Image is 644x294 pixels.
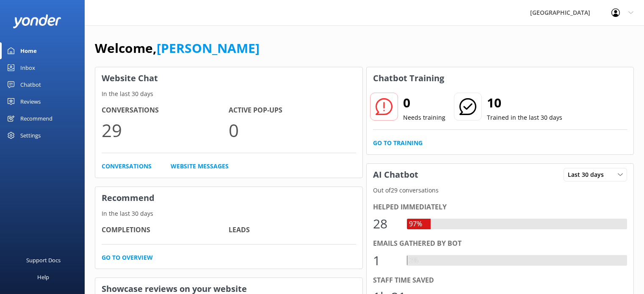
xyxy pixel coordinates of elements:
h4: Conversations [102,105,229,116]
h3: AI Chatbot [367,164,425,186]
div: 97% [407,219,424,230]
div: Recommend [20,110,53,127]
h3: Website Chat [95,67,362,89]
div: Support Docs [26,252,61,269]
div: Staff time saved [373,275,627,286]
p: Needs training [403,113,445,122]
p: 29 [102,116,229,144]
div: 1 [373,250,398,271]
h4: Active Pop-ups [229,105,356,116]
div: Emails gathered by bot [373,238,627,249]
p: In the last 30 days [95,89,362,99]
div: Help [37,269,49,286]
p: Trained in the last 30 days [487,113,562,122]
p: In the last 30 days [95,209,362,218]
h3: Recommend [95,187,362,209]
span: Last 30 days [568,170,609,179]
a: Go to overview [102,253,153,262]
h4: Leads [229,225,356,236]
p: 0 [229,116,356,144]
h1: Welcome, [95,38,260,58]
div: 3% [407,255,420,266]
a: Conversations [102,162,152,171]
div: Home [20,42,37,59]
h3: Chatbot Training [367,67,451,89]
img: yonder-white-logo.png [13,14,61,28]
a: Go to Training [373,138,423,148]
div: Reviews [20,93,41,110]
h2: 10 [487,93,562,113]
h4: Completions [102,225,229,236]
p: Out of 29 conversations [367,186,634,195]
h2: 0 [403,93,445,113]
div: Settings [20,127,41,144]
div: 28 [373,214,398,234]
div: Chatbot [20,76,41,93]
div: Helped immediately [373,202,627,213]
a: [PERSON_NAME] [157,39,260,57]
div: Inbox [20,59,35,76]
a: Website Messages [171,162,229,171]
